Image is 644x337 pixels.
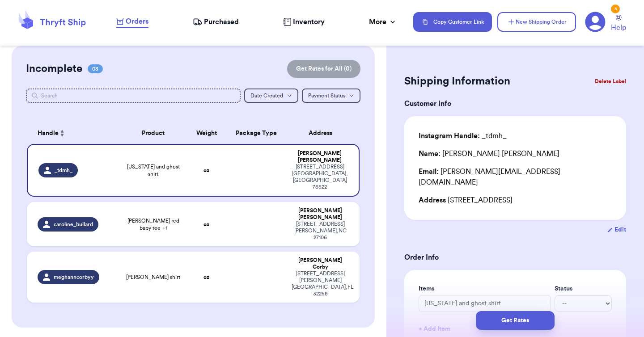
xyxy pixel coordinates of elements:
[26,88,241,103] input: Search
[88,64,103,73] span: 03
[204,17,239,27] span: Purchased
[126,274,180,281] span: [PERSON_NAME] shirt
[292,270,349,297] div: [STREET_ADDRESS][PERSON_NAME] [GEOGRAPHIC_DATA] , FL 32258
[162,225,167,231] span: + 1
[497,12,576,32] button: New Shipping Order
[283,17,325,27] a: Inventory
[125,163,181,177] span: [US_STATE] and ghost shirt
[126,16,148,27] span: Orders
[611,4,620,13] div: 3
[607,225,626,234] button: Edit
[55,167,72,174] span: _tdmh_
[419,166,612,188] div: [PERSON_NAME][EMAIL_ADDRESS][DOMAIN_NAME]
[404,98,626,109] h3: Customer Info
[26,62,82,76] h2: Incomplete
[591,72,630,91] button: Delete Label
[302,88,360,103] button: Payment Status
[585,12,606,32] a: 3
[369,17,397,27] div: More
[203,222,209,227] strong: oz
[476,311,555,330] button: Get Rates
[611,15,626,33] a: Help
[419,148,559,159] div: [PERSON_NAME] [PERSON_NAME]
[419,284,551,293] label: Items
[404,74,510,88] h2: Shipping Information
[555,284,612,293] label: Status
[419,195,612,206] div: [STREET_ADDRESS]
[226,122,286,144] th: Package Type
[293,17,325,27] span: Inventory
[120,122,186,144] th: Product
[292,257,349,270] div: [PERSON_NAME] Corby
[38,129,59,138] span: Handle
[292,207,349,221] div: [PERSON_NAME] [PERSON_NAME]
[419,168,439,175] span: Email:
[250,93,283,98] span: Date Created
[404,252,626,263] h3: Order Info
[193,17,239,27] a: Purchased
[286,122,360,144] th: Address
[419,132,480,139] span: Instagram Handle:
[611,22,626,33] span: Help
[292,221,349,241] div: [STREET_ADDRESS] [PERSON_NAME] , NC 27106
[413,12,492,32] button: Copy Customer Link
[292,150,348,164] div: [PERSON_NAME] [PERSON_NAME]
[125,217,181,232] span: [PERSON_NAME] red baby tee
[116,16,148,28] a: Orders
[419,131,507,141] div: _tdmh_
[59,128,66,139] button: Sort ascending
[419,197,446,204] span: Address
[186,122,226,144] th: Weight
[292,164,348,190] div: [STREET_ADDRESS] [GEOGRAPHIC_DATA] , [GEOGRAPHIC_DATA] 76522
[203,274,209,280] strong: oz
[244,88,298,103] button: Date Created
[308,93,345,98] span: Payment Status
[54,274,94,281] span: meghanncorbyy
[287,60,360,78] button: Get Rates for All (0)
[419,150,441,157] span: Name:
[54,221,93,228] span: caroline_bullard
[203,168,209,173] strong: oz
